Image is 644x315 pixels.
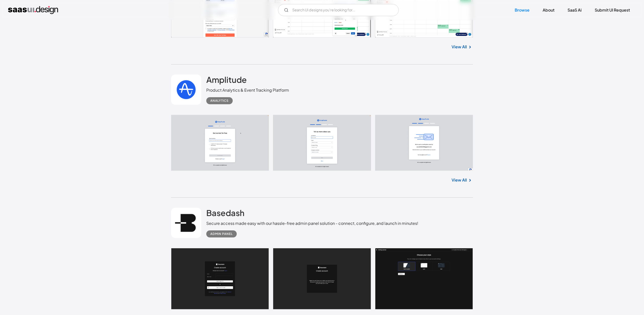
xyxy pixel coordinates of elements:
[210,98,229,104] div: Analytics
[561,5,588,16] a: SaaS Ai
[509,5,536,16] a: Browse
[206,208,245,220] a: Basedash
[206,75,247,87] a: Amplitude
[8,6,58,14] a: home
[278,4,399,16] form: Email Form
[589,5,636,16] a: Submit UI Request
[278,4,399,16] input: Search UI designs you're looking for...
[452,177,467,183] a: View All
[210,231,233,237] div: Admin Panel
[206,87,289,93] div: Product Analytics & Event Tracking Platform
[206,208,245,218] h2: Basedash
[452,44,467,50] a: View All
[206,75,247,85] h2: Amplitude
[206,220,418,226] div: Secure access made easy with our hassle-free admin panel solution - connect, configure, and launc...
[537,5,560,16] a: About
